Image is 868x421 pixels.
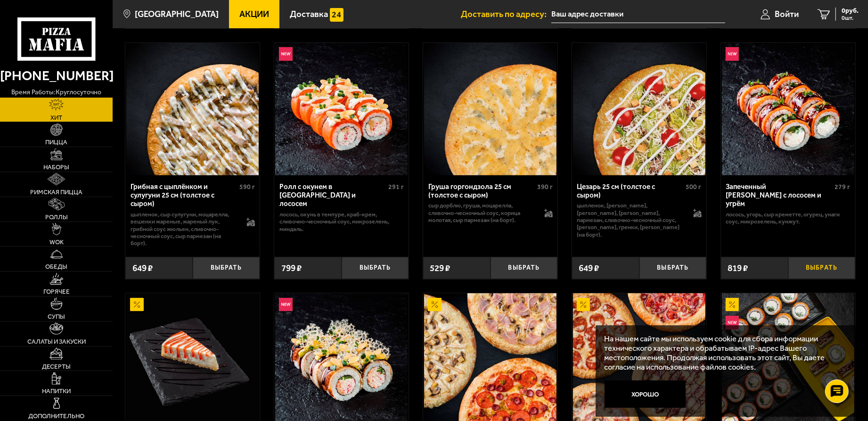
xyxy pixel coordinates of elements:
a: НовинкаРолл с окунем в темпуре и лососем [274,43,409,175]
img: Новинка [279,298,293,312]
button: Выбрать [342,257,409,279]
div: Ролл с окунем в [GEOGRAPHIC_DATA] и лососем [279,182,386,208]
a: НовинкаЗапеченный ролл Гурмэ с лососем и угрём [721,43,855,175]
span: Римская пицца [30,189,82,195]
input: Ваш адрес доставки [551,6,725,23]
span: Хит [50,115,62,121]
span: Горячее [43,289,70,295]
span: 649 ₽ [579,264,599,272]
img: Акционный [130,298,144,312]
p: лосось, угорь, Сыр креметте, огурец, унаги соус, микрозелень, кунжут. [726,211,851,225]
p: цыпленок, [PERSON_NAME], [PERSON_NAME], [PERSON_NAME], пармезан, сливочно-чесночный соус, [PERSON... [577,202,684,238]
button: Выбрать [491,257,558,279]
span: 291 г [388,183,404,191]
img: Акционный [428,298,442,312]
img: Новинка [726,47,739,61]
span: 390 г [537,183,553,191]
span: [GEOGRAPHIC_DATA] [135,10,219,18]
p: лосось, окунь в темпуре, краб-крем, сливочно-чесночный соус, микрозелень, миндаль. [279,211,404,232]
span: Войти [775,10,799,18]
p: сыр дорблю, груша, моцарелла, сливочно-чесночный соус, корица молотая, сыр пармезан (на борт). [428,202,535,223]
span: Супы [48,314,65,320]
button: Выбрать [639,257,707,279]
span: Наборы [43,164,69,170]
a: Цезарь 25 см (толстое с сыром) [572,43,706,175]
img: Ролл с окунем в темпуре и лососем [275,43,408,175]
span: Десерты [42,363,71,370]
img: Запеченный ролл Гурмэ с лососем и угрём [722,43,854,175]
img: Акционный [726,298,739,312]
span: Пицца [45,139,67,145]
span: 500 г [686,183,702,191]
button: Выбрать [193,257,260,279]
div: Цезарь 25 см (толстое с сыром) [577,182,684,200]
span: Роллы [45,214,68,220]
div: Запеченный [PERSON_NAME] с лососем и угрём [726,182,833,208]
span: Дополнительно [28,413,84,419]
img: Новинка [279,47,293,61]
button: Выбрать [788,257,856,279]
img: Акционный [577,298,590,312]
img: Грибная с цыплёнком и сулугуни 25 см (толстое с сыром) [126,43,259,175]
a: Грибная с цыплёнком и сулугуни 25 см (толстое с сыром) [125,43,260,175]
span: 799 ₽ [281,264,302,272]
img: Груша горгондзола 25 см (толстое с сыром) [424,43,557,175]
span: WOK [49,239,64,245]
p: На нашем сайте мы используем cookie для сбора информации технического характера и обрабатываем IP... [605,334,841,372]
div: Грибная с цыплёнком и сулугуни 25 см (толстое с сыром) [131,182,237,208]
span: Доставка [290,10,328,18]
span: Напитки [42,388,71,394]
a: Груша горгондзола 25 см (толстое с сыром) [423,43,557,175]
span: 279 г [835,183,851,191]
span: 819 ₽ [728,264,748,272]
img: 15daf4d41897b9f0e9f617042186c801.svg [330,8,344,22]
span: Доставить по адресу: [461,10,551,18]
span: Акции [239,10,269,18]
span: 649 ₽ [132,264,153,272]
span: Салаты и закуски [27,338,86,345]
div: Груша горгондзола 25 см (толстое с сыром) [428,182,535,200]
img: Цезарь 25 см (толстое с сыром) [573,43,705,175]
p: цыпленок, сыр сулугуни, моцарелла, вешенки жареные, жареный лук, грибной соус Жюльен, сливочно-че... [131,211,237,247]
span: 590 г [239,183,255,191]
span: 0 шт. [842,15,859,21]
span: 0 руб. [842,8,859,14]
button: Хорошо [605,380,686,408]
span: 529 ₽ [430,264,450,272]
span: Обеды [45,264,67,270]
img: Новинка [726,316,739,330]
